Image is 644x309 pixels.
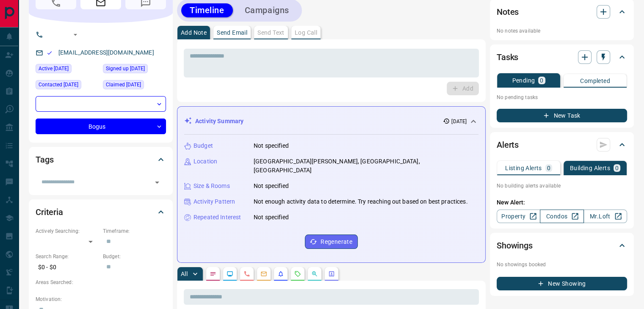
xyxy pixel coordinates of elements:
[254,182,289,190] p: Not specified
[36,119,166,134] div: Bogus
[497,50,518,64] h2: Tasks
[254,141,289,150] p: Not specified
[497,239,533,252] h2: Showings
[540,210,583,223] a: Condos
[36,260,99,274] p: $0 - $0
[217,30,247,36] p: Send Email
[497,5,519,19] h2: Notes
[193,213,241,222] p: Repeated Interest
[451,118,467,125] p: [DATE]
[570,165,610,171] p: Building Alerts
[193,141,213,150] p: Budget
[305,235,358,249] button: Regenerate
[311,270,318,277] svg: Opportunities
[36,295,166,303] p: Motivation:
[497,109,627,122] button: New Task
[294,270,301,277] svg: Requests
[497,91,627,104] p: No pending tasks
[39,80,78,89] span: Contacted [DATE]
[540,77,543,83] p: 0
[497,198,627,207] p: New Alert:
[193,182,230,190] p: Size & Rooms
[254,157,478,175] p: [GEOGRAPHIC_DATA][PERSON_NAME], [GEOGRAPHIC_DATA], [GEOGRAPHIC_DATA]
[260,270,267,277] svg: Emails
[328,270,335,277] svg: Agent Actions
[547,165,550,171] p: 0
[277,270,284,277] svg: Listing Alerts
[181,30,207,36] p: Add Note
[615,165,619,171] p: 0
[36,279,166,286] p: Areas Searched:
[36,227,99,235] p: Actively Searching:
[512,77,535,83] p: Pending
[193,197,235,206] p: Activity Pattern
[36,80,99,92] div: Fri Aug 08 2025
[497,135,627,155] div: Alerts
[181,271,188,277] p: All
[106,64,145,73] span: Signed up [DATE]
[497,27,627,35] p: No notes available
[36,64,99,76] div: Fri Aug 08 2025
[36,153,53,166] h2: Tags
[193,157,217,166] p: Location
[181,3,233,17] button: Timeline
[210,270,216,277] svg: Notes
[47,50,53,56] svg: Email Valid
[36,202,166,222] div: Criteria
[497,138,519,152] h2: Alerts
[39,64,69,73] span: Active [DATE]
[497,182,627,190] p: No building alerts available
[227,270,233,277] svg: Lead Browsing Activity
[184,113,478,129] div: Activity Summary[DATE]
[103,253,166,260] p: Budget:
[151,177,163,188] button: Open
[70,30,80,40] button: Open
[103,227,166,235] p: Timeframe:
[497,210,540,223] a: Property
[497,261,627,268] p: No showings booked
[497,2,627,22] div: Notes
[195,117,243,126] p: Activity Summary
[583,210,627,223] a: Mr.Loft
[497,235,627,256] div: Showings
[106,80,141,89] span: Claimed [DATE]
[497,47,627,67] div: Tasks
[497,277,627,290] button: New Showing
[580,78,610,84] p: Completed
[254,197,468,206] p: Not enough activity data to determine. Try reaching out based on best practices.
[36,149,166,170] div: Tags
[236,3,298,17] button: Campaigns
[243,270,250,277] svg: Calls
[254,213,289,222] p: Not specified
[36,205,63,219] h2: Criteria
[103,80,166,92] div: Fri Aug 08 2025
[505,165,542,171] p: Listing Alerts
[36,253,99,260] p: Search Range:
[58,49,154,56] a: [EMAIL_ADDRESS][DOMAIN_NAME]
[103,64,166,76] div: Sun Feb 20 2022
